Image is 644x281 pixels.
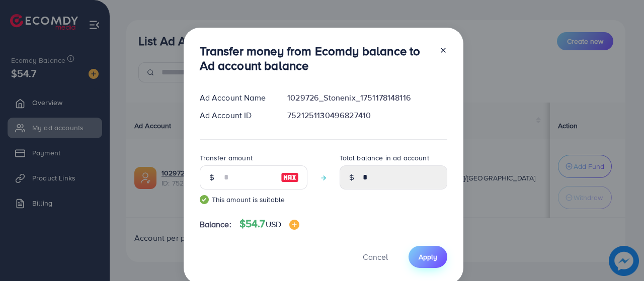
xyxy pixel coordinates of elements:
div: Ad Account Name [192,92,280,104]
span: Apply [419,252,437,262]
span: USD [266,219,281,230]
div: 1029726_Stonenix_1751178148116 [279,92,455,104]
button: Cancel [350,246,400,267]
label: Transfer amount [200,153,253,163]
div: 7521251130496827410 [279,110,455,121]
button: Apply [409,246,447,267]
span: Balance: [200,219,231,230]
img: image [281,171,299,183]
h4: $54.7 [239,218,299,230]
span: Cancel [363,251,388,262]
small: This amount is suitable [200,195,307,205]
div: Ad Account ID [192,110,280,121]
h3: Transfer money from Ecomdy balance to Ad account balance [200,44,431,73]
img: guide [200,195,209,204]
label: Total balance in ad account [340,153,429,163]
img: image [289,220,299,230]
